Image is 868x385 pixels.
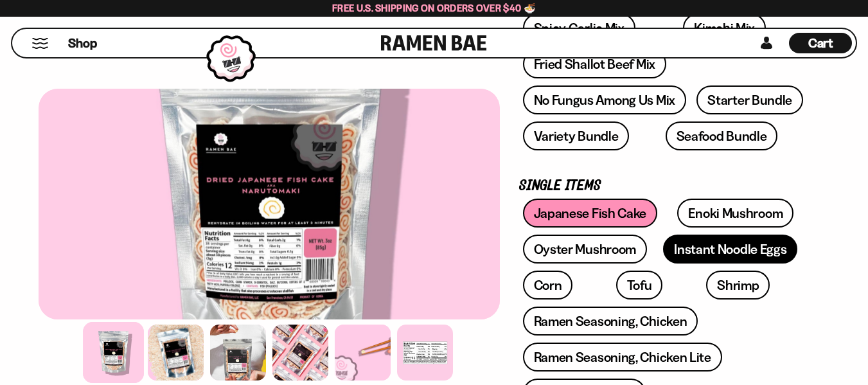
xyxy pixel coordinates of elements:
[68,35,97,52] span: Shop
[706,271,770,300] a: Shrimp
[523,235,648,264] a: Oyster Mushroom
[31,38,49,49] button: Mobile Menu Trigger
[523,307,698,336] a: Ramen Seasoning, Chicken
[332,2,536,14] span: Free U.S. Shipping on Orders over $40 🍜
[677,199,793,228] a: Enoki Mushroom
[789,29,852,57] div: Cart
[523,343,722,372] a: Ramen Seasoning, Chicken Lite
[663,235,797,264] a: Instant Noodle Eggs
[666,121,778,150] a: Seafood Bundle
[696,85,803,114] a: Starter Bundle
[616,271,662,300] a: Tofu
[68,33,97,53] a: Shop
[808,35,833,51] span: Cart
[519,180,810,192] p: Single Items
[523,121,630,150] a: Variety Bundle
[523,85,686,114] a: No Fungus Among Us Mix
[523,271,573,300] a: Corn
